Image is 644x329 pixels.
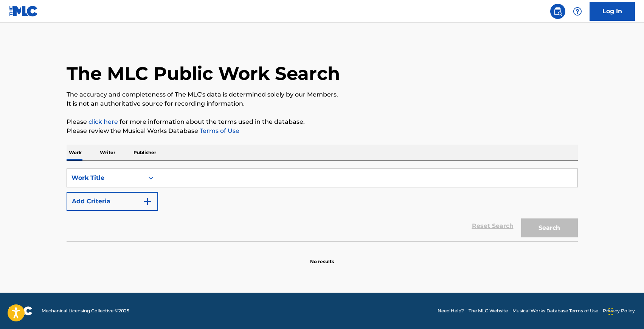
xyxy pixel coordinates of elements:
[67,168,578,241] form: Search Form
[603,307,635,314] a: Privacy Policy
[67,62,340,85] h1: The MLC Public Work Search
[98,145,118,161] p: Writer
[42,307,129,314] span: Mechanical Licensing Collective © 2025
[143,197,152,206] img: 9d2ae6d4665cec9f34b9.svg
[608,300,613,323] div: Drag
[606,293,644,329] iframe: Chat Widget
[67,90,578,99] p: The accuracy and completeness of The MLC's data is determined solely by our Members.
[9,306,33,315] img: logo
[131,145,158,161] p: Publisher
[573,7,582,16] img: help
[553,7,562,16] img: search
[67,117,578,126] p: Please for more information about the terms used in the database.
[590,2,635,21] a: Log In
[310,249,334,265] p: No results
[469,307,508,314] a: The MLC Website
[9,6,38,17] img: MLC Logo
[438,307,464,314] a: Need Help?
[67,99,578,108] p: It is not an authoritative source for recording information.
[67,192,158,211] button: Add Criteria
[67,145,84,161] p: Work
[198,127,239,134] a: Terms of Use
[512,307,598,314] a: Musical Works Database Terms of Use
[67,126,578,136] p: Please review the Musical Works Database
[550,4,565,19] a: Public Search
[71,173,140,182] div: Work Title
[570,4,585,19] div: Help
[88,118,118,125] a: click here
